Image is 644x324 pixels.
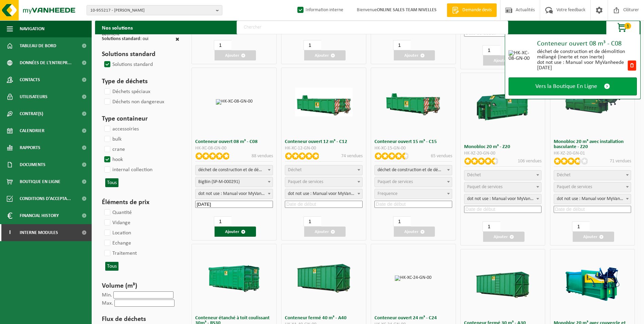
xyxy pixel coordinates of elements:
[214,216,232,227] input: 1
[554,139,631,149] h3: Monobloc 20 m³ avec installation basculante - Z20
[103,124,139,134] label: accessoiries
[509,77,637,95] a: Vers la Boutique En Ligne
[295,88,353,116] img: HK-XC-12-GN-00
[285,146,363,151] div: HK-XC-12-GN-00
[483,55,525,66] button: Ajouter
[564,254,621,312] img: HK-XZ-20-GN-12
[467,184,502,190] span: Paquet de services
[374,316,452,321] h3: Conteneur ouvert 24 m³ - C24
[103,59,153,70] label: Solutions standard
[103,165,152,175] label: internal collection
[554,194,631,204] span: dot not use : Manual voor MyVanheede
[105,262,118,271] button: Tous
[90,5,213,16] span: 10-955217 - [PERSON_NAME]
[537,65,627,71] div: [DATE]
[394,227,435,237] button: Ajouter
[102,36,140,41] span: Solutions standard
[20,224,58,241] span: Interne modules
[393,40,411,50] input: 1
[467,173,481,178] span: Déchet
[215,50,256,60] button: Ajouter
[461,7,493,14] span: Demande devis
[303,216,321,227] input: 1
[20,20,44,37] span: Navigation
[482,221,500,232] input: 1
[196,189,273,199] span: dot not use : Manual voor MyVanheede
[285,189,363,199] span: dot not use : Manual voor MyVanheede
[214,40,232,50] input: 1
[393,216,411,227] input: 1
[20,54,72,71] span: Données de l'entrepr...
[606,21,640,34] button: 1
[252,152,273,160] p: 88 vendues
[102,292,112,298] label: Min.
[195,146,273,151] div: HK-XC-08-GN-00
[20,190,71,207] span: Conditions d'accepta...
[196,177,273,187] span: BigBin (SP-M-000291)
[102,281,179,291] h3: Volume (m³)
[624,23,631,29] span: 1
[20,207,59,224] span: Financial History
[105,178,118,187] button: Tous
[103,155,123,165] label: hook
[378,191,398,196] span: Frequence
[196,165,273,175] span: déchet de construction et de démolition mélangé (inerte et non inerte)
[395,275,431,281] img: HK-XC-24-GN-00
[557,184,592,190] span: Paquet de services
[102,37,148,42] div: : oui
[7,224,13,241] span: I
[474,269,532,298] img: HK-XA-30-GN-00
[482,45,500,55] input: 1
[572,221,590,232] input: 1
[102,76,179,87] h3: Type de déchets
[394,50,435,60] button: Ajouter
[195,201,273,208] input: Date de début
[341,152,363,160] p: 74 vendues
[288,179,323,184] span: Paquet de services
[464,194,541,204] span: dot not use : Manual voor MyVanheede
[447,3,497,17] a: Demande devis
[537,49,627,60] div: déchet de construction et de démolition mélangé (inerte et non inerte)
[102,197,179,208] h3: Éléments de prix
[518,158,541,165] p: 106 vendues
[296,5,343,15] label: Information interne
[95,21,140,34] h2: Nos solutions
[103,97,164,107] label: Déchets non dangereux
[374,165,452,175] span: déchet de construction et de démolition mélangé (inerte et non inerte)
[20,139,40,156] span: Rapports
[304,50,346,60] button: Ajouter
[374,139,452,144] h3: Conteneur ouvert 15 m³ - C15
[20,37,56,54] span: Tableau de bord
[20,88,48,105] span: Utilisateurs
[557,173,571,178] span: Déchet
[288,167,302,173] span: Déchet
[195,139,273,144] h3: Conteneur ouvert 08 m³ - C08
[20,105,43,122] span: Contrat(s)
[103,228,131,238] label: Location
[535,83,597,90] span: Vers la Boutique En Ligne
[537,60,627,65] div: dot not use : Manual voor MyVanheede
[610,158,631,165] p: 71 vendues
[384,88,442,116] img: HK-XC-15-GN-00
[103,87,150,97] label: Déchets spéciaux
[554,151,631,156] div: HK-XZ-20-GN-01
[87,5,222,15] button: 10-955217 - [PERSON_NAME]
[374,201,452,208] input: Date de début
[474,78,532,136] img: HK-XZ-20-GN-00
[464,151,542,156] div: HK-XZ-20-GN-00
[102,114,179,124] h3: Type containeur
[304,227,346,237] button: Ajouter
[378,179,413,184] span: Paquet de services
[285,201,363,208] input: Date de début
[564,88,621,116] img: HK-XZ-20-GN-01
[374,146,452,151] div: HK-XC-15-GN-00
[375,165,452,175] span: déchet de construction et de démolition mélangé (inerte et non inerte)
[554,194,631,204] span: dot not use : Manual voor MyVanheede
[285,189,362,199] span: dot not use : Manual voor MyVanheede
[295,264,353,293] img: HK-XA-40-GN-00
[464,144,542,149] h3: Monobloc 20 m³ - Z20
[554,206,631,213] input: Date de début
[431,152,452,160] p: 65 vendues
[103,134,122,144] label: bulk
[195,177,273,187] span: BigBin (SP-M-000291)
